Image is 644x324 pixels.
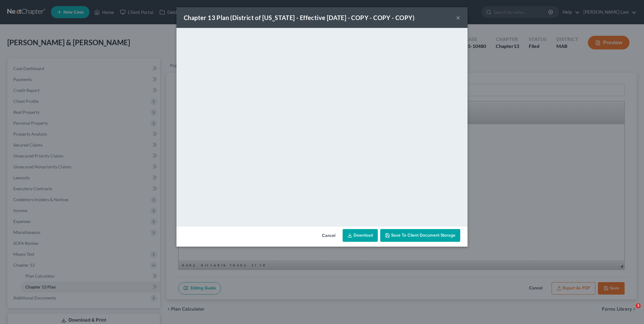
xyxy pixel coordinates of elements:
[343,229,378,242] a: Download
[391,233,455,238] span: Save to Client Document Storage
[176,28,468,225] iframe: <object ng-attr-data='[URL][DOMAIN_NAME]' type='application/pdf' width='100%' height='650px'></ob...
[456,14,460,21] button: ×
[317,230,340,242] button: Cancel
[184,13,414,22] div: Chapter 13 Plan (District of [US_STATE] - Effective [DATE] - COPY - COPY - COPY)
[623,303,638,318] iframe: Intercom live chat
[636,303,641,308] span: 3
[380,229,460,242] button: Save to Client Document Storage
